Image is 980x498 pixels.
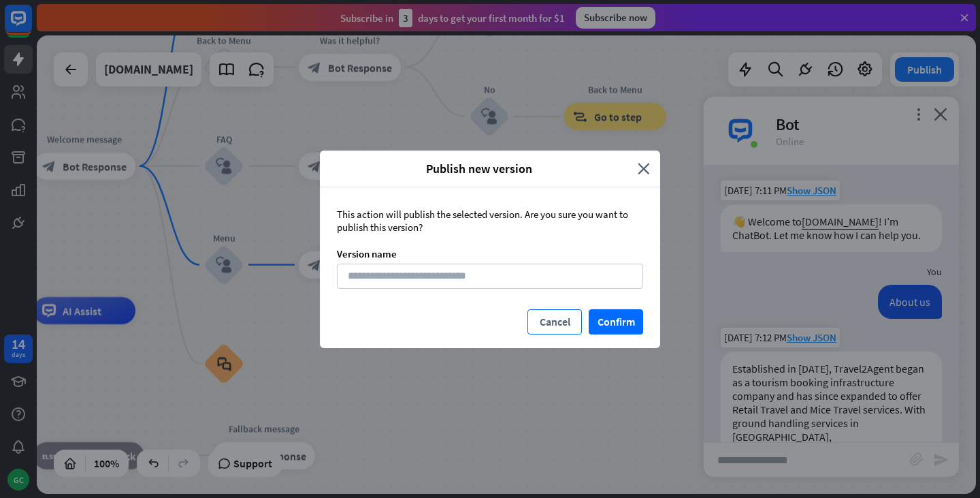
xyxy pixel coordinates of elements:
[337,247,643,260] div: Version name
[638,161,650,176] i: close
[337,208,643,234] div: This action will publish the selected version. Are you sure you want to publish this version?
[11,5,52,46] button: Open LiveChat chat widget
[589,309,643,334] button: Confirm
[330,161,627,176] span: Publish new version
[527,309,582,334] button: Cancel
